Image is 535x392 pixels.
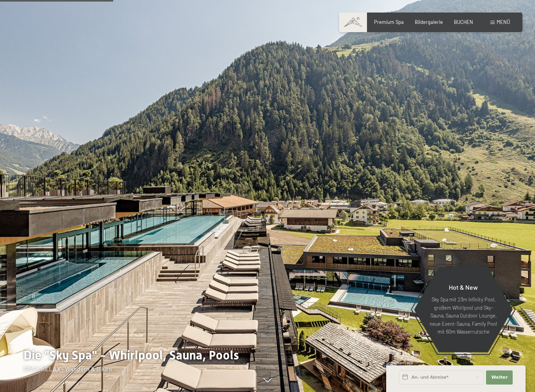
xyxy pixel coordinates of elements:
span: Menü [497,19,510,25]
span: Schnellanfrage [386,361,413,365]
a: Bildergalerie [415,19,443,25]
p: Sky Spa mit 23m Infinity Pool, großem Whirlpool und Sky-Sauna, Sauna Outdoor Lounge, neue Event-S... [429,296,497,336]
span: Hot & New [449,283,478,291]
a: Premium Spa [374,19,404,25]
button: Weiter [486,370,513,385]
a: Hot & New Sky Spa mit 23m Infinity Pool, großem Whirlpool und Sky-Sauna, Sauna Outdoor Lounge, ne... [414,267,513,353]
span: Weiter [491,374,508,381]
a: BUCHEN [454,19,473,25]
